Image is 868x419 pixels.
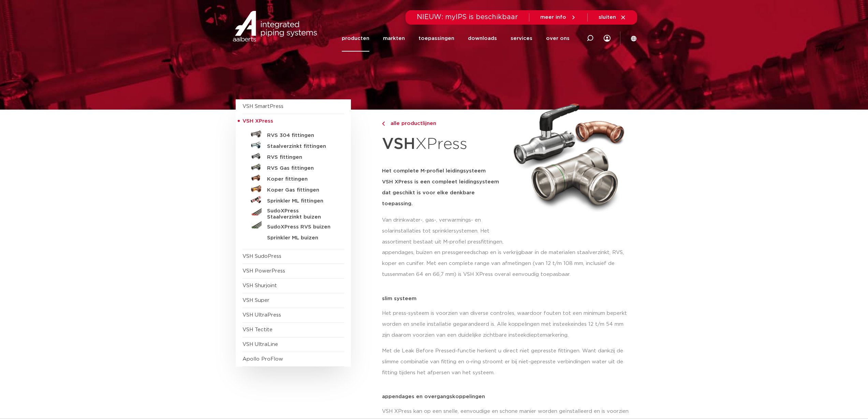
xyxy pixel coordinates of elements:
h5: Sprinkler ML buizen [267,235,335,241]
a: VSH SudoPress [242,254,281,259]
a: VSH UltraLine [242,342,278,347]
a: SudoXPress Staalverzinkt buizen [242,205,344,220]
a: meer info [540,14,576,20]
h5: RVS fittingen [267,154,335,160]
h5: SudoXPress RVS buizen [267,224,335,230]
a: Staalverzinkt fittingen [242,140,344,151]
h5: SudoXPress Staalverzinkt buizen [267,208,335,220]
a: toepassingen [418,25,454,52]
span: meer info [540,15,566,20]
p: appendages, buizen en pressgereedschap en is verkrijgbaar in de materialen staalverzinkt, RVS, ko... [382,247,633,280]
a: VSH PowerPress [242,268,285,274]
a: Sprinkler ML buizen [242,231,344,242]
a: downloads [468,25,497,52]
a: producten [342,25,369,52]
a: services [511,25,532,52]
p: Met de Leak Before Pressed-functie herkent u direct niet gepresste fittingen. Want dankzij de sli... [382,346,633,378]
a: RVS fittingen [242,151,344,162]
h1: XPress [382,131,505,157]
span: NIEUW: myIPS is beschikbaar [417,14,518,20]
a: SudoXPress RVS buizen [242,220,344,231]
h5: Staalverzinkt fittingen [267,143,335,150]
h5: Het complete M-profiel leidingsysteem VSH XPress is een compleet leidingsysteem dat geschikt is v... [382,166,505,209]
nav: Menu [342,25,570,52]
a: VSH Tectite [242,327,273,332]
a: Sprinkler ML fittingen [242,194,344,205]
a: VSH Shurjoint [242,283,277,288]
a: VSH SmartPress [242,104,283,109]
span: VSH XPress [242,118,273,124]
a: markten [383,25,405,52]
a: Koper fittingen [242,172,344,183]
a: Koper Gas fittingen [242,183,344,194]
h5: Koper Gas fittingen [267,187,335,193]
a: over ons [546,25,570,52]
a: VSH Super [242,298,269,303]
p: slim systeem [382,296,633,301]
p: Het press-systeem is voorzien van diverse controles, waardoor fouten tot een minimum beperkt word... [382,308,633,341]
h5: Koper fittingen [267,176,335,182]
h5: RVS 304 fittingen [267,132,335,139]
a: VSH UltraPress [242,312,281,318]
p: Van drinkwater-, gas-, verwarmings- en solarinstallaties tot sprinklersystemen. Het assortiment b... [382,215,505,248]
strong: VSH [382,136,415,152]
span: alle productlijnen [386,121,436,126]
a: RVS 304 fittingen [242,129,344,140]
a: sluiten [599,14,626,20]
a: Apollo ProFlow [242,357,283,362]
span: sluiten [599,15,616,20]
h5: RVS Gas fittingen [267,165,335,171]
p: appendages en overgangskoppelingen [382,394,633,399]
h5: Sprinkler ML fittingen [267,198,335,204]
a: RVS Gas fittingen [242,162,344,172]
img: chevron-right.svg [382,122,385,126]
a: alle productlijnen [382,120,505,128]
